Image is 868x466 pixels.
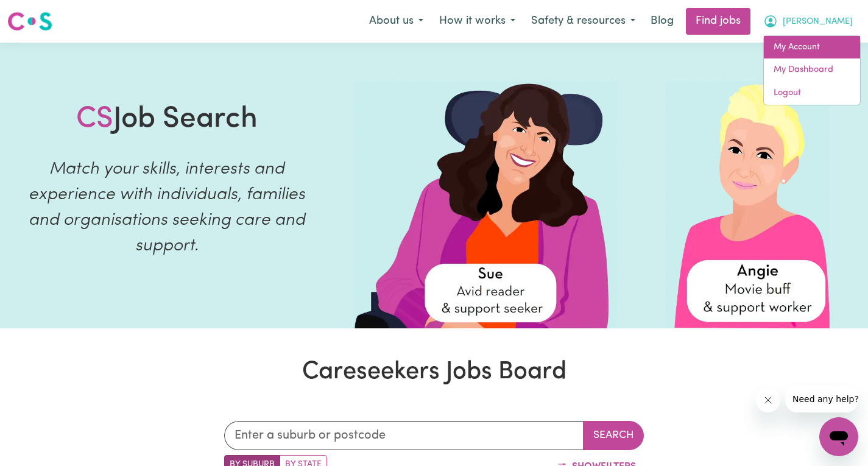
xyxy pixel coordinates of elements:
p: Match your skills, interests and experience with individuals, families and organisations seeking ... [15,157,319,259]
button: About us [361,9,431,34]
img: Careseekers logo [7,10,52,32]
span: [PERSON_NAME] [783,15,853,29]
div: My Account [763,35,861,105]
iframe: Close message [756,388,780,412]
button: How it works [431,9,523,34]
input: Enter a suburb or postcode [224,421,584,450]
span: CS [76,105,113,134]
a: My Dashboard [764,58,860,82]
a: My Account [764,36,860,59]
a: Logout [764,82,860,105]
button: Search [583,421,644,450]
a: Blog [643,8,681,35]
span: Need any help? [7,9,74,18]
a: Careseekers logo [7,7,52,35]
iframe: Button to launch messaging window [819,417,858,456]
iframe: Message from company [785,386,858,412]
button: Safety & resources [523,9,643,34]
button: My Account [755,9,861,34]
h1: Job Search [76,102,258,138]
a: Find jobs [686,8,750,35]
